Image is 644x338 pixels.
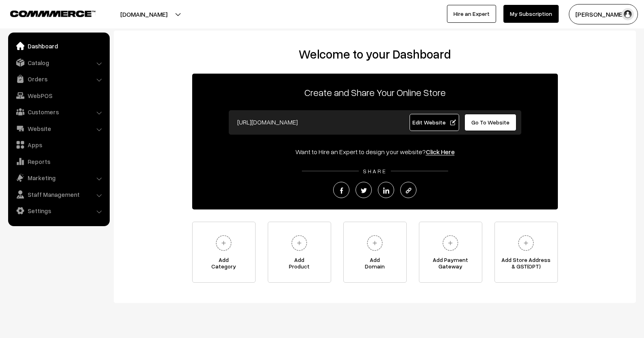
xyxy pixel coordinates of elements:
[10,72,107,86] a: Orders
[10,55,107,70] a: Catalog
[495,257,557,273] span: Add Store Address & GST(OPT)
[92,4,196,24] button: [DOMAIN_NAME]
[268,222,331,283] a: AddProduct
[122,47,628,61] h2: Welcome to your Dashboard
[192,147,558,157] div: Want to Hire an Expert to design your website?
[10,203,107,218] a: Settings
[344,257,406,273] span: Add Domain
[268,257,331,273] span: Add Product
[503,5,559,23] a: My Subscription
[10,105,107,119] a: Customers
[192,85,558,100] p: Create and Share Your Online Store
[569,4,638,24] button: [PERSON_NAME]
[10,39,107,53] a: Dashboard
[10,154,107,169] a: Reports
[622,8,634,20] img: user
[464,114,517,131] a: Go To Website
[515,232,537,254] img: plus.svg
[10,137,107,152] a: Apps
[426,148,455,156] a: Click Here
[193,257,255,273] span: Add Category
[212,232,235,254] img: plus.svg
[10,88,107,103] a: WebPOS
[419,222,482,283] a: Add PaymentGateway
[192,222,256,283] a: AddCategory
[471,119,510,126] span: Go To Website
[439,232,462,254] img: plus.svg
[10,121,107,136] a: Website
[494,222,558,283] a: Add Store Address& GST(OPT)
[10,11,95,17] img: COMMMERCE
[412,119,456,126] span: Edit Website
[10,187,107,202] a: Staff Management
[343,222,407,283] a: AddDomain
[447,5,496,23] a: Hire an Expert
[10,8,81,18] a: COMMMERCE
[10,170,107,185] a: Marketing
[288,232,310,254] img: plus.svg
[359,168,391,174] span: SHARE
[419,257,482,273] span: Add Payment Gateway
[364,232,386,254] img: plus.svg
[410,114,459,131] a: Edit Website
